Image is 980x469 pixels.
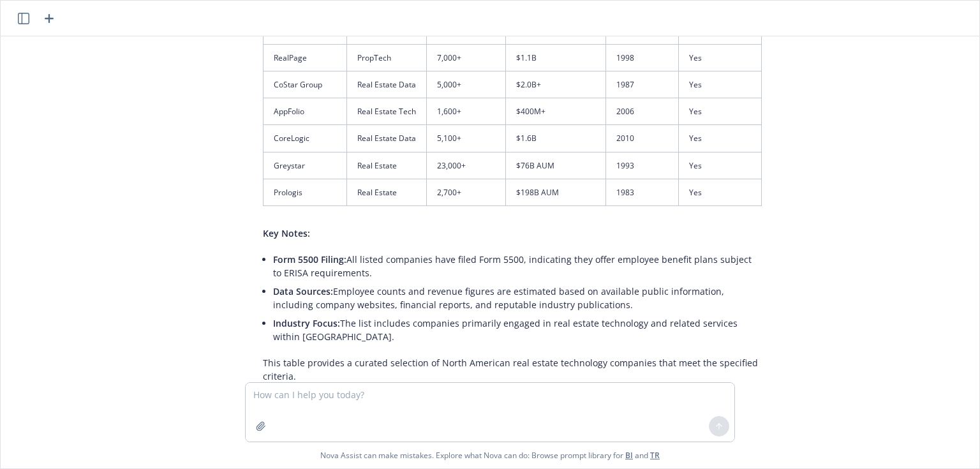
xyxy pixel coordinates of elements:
[427,125,506,152] td: 5,100+
[347,45,427,71] td: PropTech
[264,98,347,125] td: AppFolio
[505,152,605,179] td: $76B AUM
[505,98,605,125] td: $400M+
[273,285,333,297] span: Data Sources:
[347,179,427,205] td: Real Estate
[273,317,340,329] span: Industry Focus:
[505,71,605,98] td: $2.0B+
[273,316,762,343] p: The list includes companies primarily engaged in real estate technology and related services with...
[264,152,347,179] td: Greystar
[427,179,506,205] td: 2,700+
[427,98,506,125] td: 1,600+
[625,450,633,461] a: BI
[678,71,761,98] td: Yes
[678,45,761,71] td: Yes
[264,179,347,205] td: Prologis
[273,253,762,279] p: All listed companies have filed Form 5500, indicating they offer employee benefit plans subject t...
[347,98,427,125] td: Real Estate Tech
[650,450,660,461] a: TR
[678,152,761,179] td: Yes
[427,152,506,179] td: 23,000+
[320,442,660,468] span: Nova Assist can make mistakes. Explore what Nova can do: Browse prompt library for and
[273,285,762,311] p: Employee counts and revenue figures are estimated based on available public information, includin...
[605,45,678,71] td: 1998
[678,98,761,125] td: Yes
[605,152,678,179] td: 1993
[605,125,678,152] td: 2010
[264,45,347,71] td: RealPage
[347,71,427,98] td: Real Estate Data
[505,45,605,71] td: $1.1B
[605,179,678,205] td: 1983
[347,125,427,152] td: Real Estate Data
[605,71,678,98] td: 1987
[264,71,347,98] td: CoStar Group
[263,227,310,239] span: Key Notes:
[605,98,678,125] td: 2006
[678,179,761,205] td: Yes
[678,125,761,152] td: Yes
[427,71,506,98] td: 5,000+
[264,125,347,152] td: CoreLogic
[347,152,427,179] td: Real Estate
[505,125,605,152] td: $1.6B
[427,45,506,71] td: 7,000+
[263,356,762,383] p: This table provides a curated selection of North American real estate technology companies that m...
[505,179,605,205] td: $198B AUM
[273,253,346,265] span: Form 5500 Filing:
